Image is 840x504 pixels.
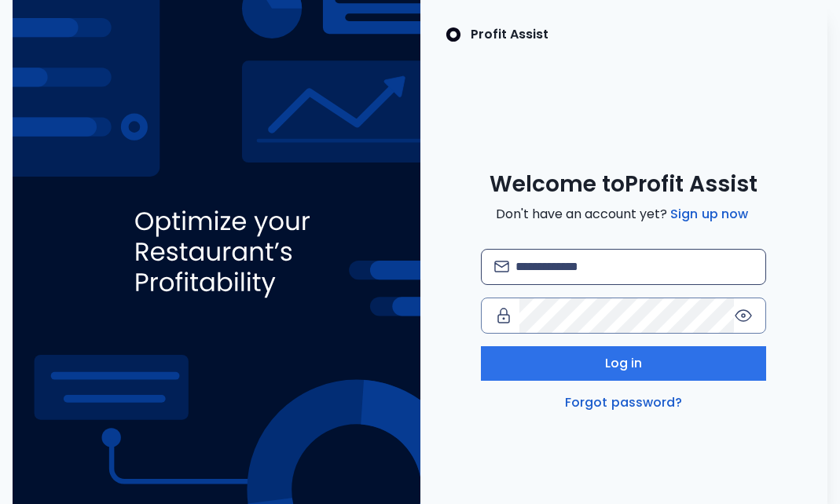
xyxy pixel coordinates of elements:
[446,25,461,44] img: SpotOn Logo
[481,346,766,381] button: Log in
[605,354,643,373] span: Log in
[562,393,686,412] a: Forgot password?
[471,25,548,44] p: Profit Assist
[667,205,751,224] a: Sign up now
[490,170,757,199] span: Welcome to Profit Assist
[496,205,751,224] span: Don't have an account yet?
[494,261,508,272] img: email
